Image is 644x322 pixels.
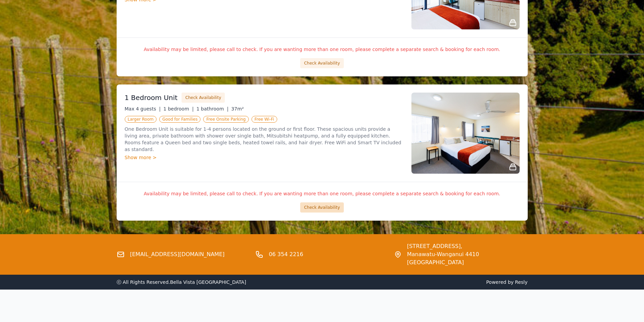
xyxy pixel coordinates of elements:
a: [EMAIL_ADDRESS][DOMAIN_NAME] [130,250,225,258]
span: 37m² [231,106,244,112]
p: Availability may be limited, please call to check. If you are wanting more than one room, please ... [125,46,520,53]
h3: 1 Bedroom Unit [125,93,178,102]
span: Powered by [325,279,528,286]
span: Free Onsite Parking [203,116,248,123]
span: Larger Room [125,116,157,123]
span: Max 4 guests | [125,106,161,112]
span: Free Wi-Fi [252,116,277,123]
p: Availability may be limited, please call to check. If you are wanting more than one room, please ... [125,190,520,197]
button: Check Availability [300,202,343,213]
p: One Bedroom Unit is suitable for 1-4 persons located on the ground or first floor. These spacious... [125,126,403,153]
a: 06 354 2216 [269,250,303,258]
span: Manawatu-Wanganui 4410 [GEOGRAPHIC_DATA] [407,250,528,267]
div: Show more > [125,154,403,161]
span: 1 bedroom | [163,106,194,112]
span: [STREET_ADDRESS], [407,242,528,250]
span: Good for Families [159,116,200,123]
a: Resly [515,279,527,285]
span: ⓒ All Rights Reserved. Bella Vista [GEOGRAPHIC_DATA] [117,279,246,285]
button: Check Availability [182,93,225,103]
button: Check Availability [300,58,343,68]
span: 1 bathroom | [196,106,229,112]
